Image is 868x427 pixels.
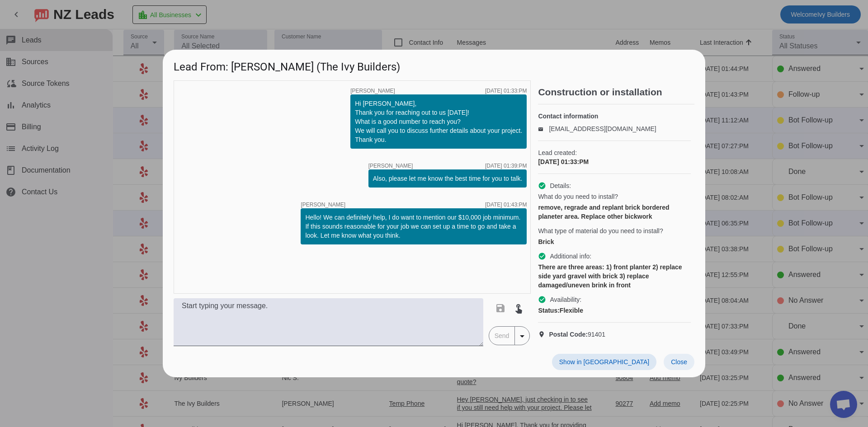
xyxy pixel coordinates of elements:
div: [DATE] 01:43:PM [485,202,527,207]
div: Flexible [538,306,691,315]
mat-icon: arrow_drop_down [517,331,528,342]
mat-icon: touch_app [513,303,524,314]
div: Also, please let me know the best time for you to talk.​ [373,174,523,183]
div: Hi [PERSON_NAME], Thank you for reaching out to us [DATE]! What is a good number to reach you? We... [355,99,522,144]
span: Availability: [550,295,581,304]
div: There are three areas: 1) front planter 2) replace side yard gravel with brick 3) replace damaged... [538,263,691,290]
span: What type of material do you need to install? [538,226,663,235]
span: Details: [550,181,571,190]
span: [PERSON_NAME] [301,202,345,207]
a: [EMAIL_ADDRESS][DOMAIN_NAME] [549,125,656,132]
span: [PERSON_NAME] [368,163,413,169]
h1: Lead From: [PERSON_NAME] (The Ivy Builders) [163,50,705,80]
strong: Status: [538,307,559,314]
div: [DATE] 01:33:PM [485,88,527,94]
button: Close [664,354,694,370]
h2: Construction or installation [538,88,694,97]
div: Hello! We can definitely help, I do want to mention our $10,000 job minimum. If this sounds reaso... [305,213,522,240]
div: Brick [538,237,691,246]
div: [DATE] 01:39:PM [485,163,527,169]
mat-icon: check_circle [538,296,546,304]
span: Close [671,358,687,366]
strong: Postal Code: [549,331,588,338]
span: Lead created: [538,148,691,157]
div: [DATE] 01:33:PM [538,157,691,166]
span: Additional info: [550,252,591,261]
div: remove, regrade and replant brick bordered planeter area. Replace other bickwork [538,203,691,221]
span: 91401 [549,330,605,339]
mat-icon: check_circle [538,182,546,190]
mat-icon: location_on [538,331,549,338]
h4: Contact information [538,112,691,121]
mat-icon: email [538,127,549,131]
button: Show in [GEOGRAPHIC_DATA] [552,354,656,370]
mat-icon: check_circle [538,252,546,260]
span: [PERSON_NAME] [350,88,395,94]
span: Show in [GEOGRAPHIC_DATA] [559,358,649,366]
span: What do you need to install? [538,192,618,201]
